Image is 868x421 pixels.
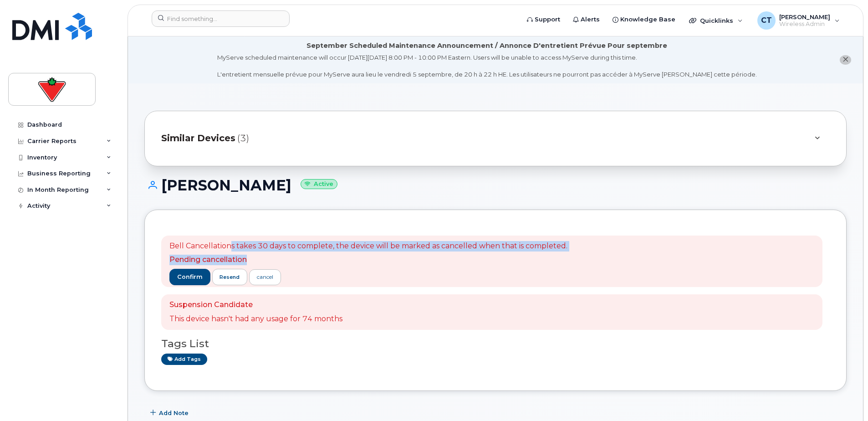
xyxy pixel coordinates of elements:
button: confirm [169,269,210,285]
a: cancel [249,269,281,285]
h3: Tags List [161,338,830,349]
div: September Scheduled Maintenance Announcement / Annonce D'entretient Prévue Pour septembre [306,41,667,51]
h1: [PERSON_NAME] [144,177,847,193]
span: Add Note [159,409,189,417]
span: Similar Devices [161,132,235,145]
div: MyServe scheduled maintenance will occur [DATE][DATE] 8:00 PM - 10:00 PM Eastern. Users will be u... [217,53,757,79]
span: confirm [177,273,203,281]
button: Add Note [144,405,196,421]
p: Bell Cancellations takes 30 days to complete, the device will be marked as cancelled when that is... [169,241,567,252]
span: (3) [237,132,249,145]
small: Active [301,179,337,190]
p: Suspension Candidate [169,300,342,310]
button: close notification [840,55,851,65]
p: This device hasn't had any usage for 74 months [169,314,342,324]
a: Add tags [161,354,207,365]
p: Pending cancellation [169,255,567,265]
span: resend [220,273,240,281]
div: cancel [257,273,273,281]
button: resend [212,269,248,285]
